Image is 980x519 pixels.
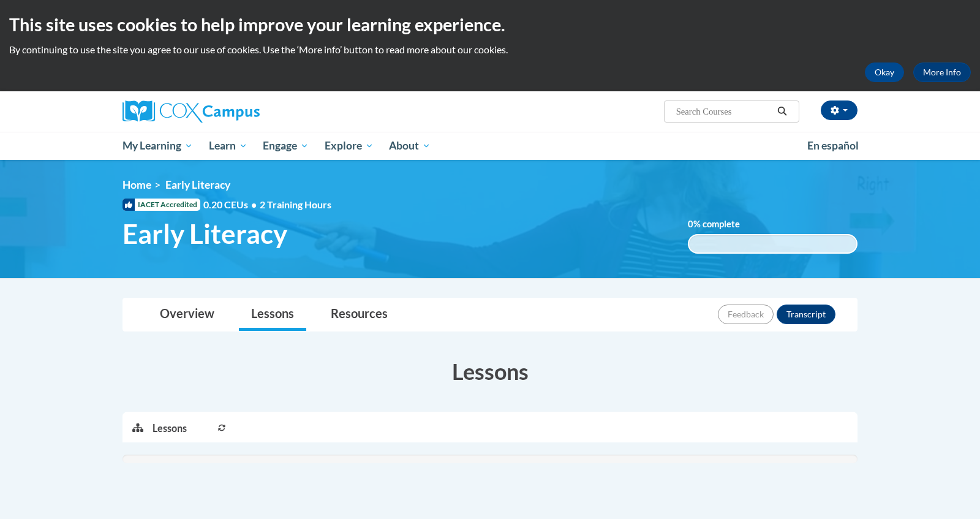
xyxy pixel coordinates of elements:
[123,100,355,123] a: Cox Campus
[382,132,439,160] a: About
[389,138,431,153] span: About
[777,305,835,324] button: Transcript
[317,132,382,160] a: Explore
[148,298,227,331] a: Overview
[263,138,309,153] span: Engage
[123,100,260,123] img: Cox Campus
[913,63,971,82] a: More Info
[675,104,773,119] input: Search Courses
[115,132,201,160] a: My Learning
[239,298,306,331] a: Lessons
[104,132,876,160] div: Main menu
[201,132,255,160] a: Learn
[165,178,230,191] span: Early Literacy
[209,138,247,153] span: Learn
[318,298,400,331] a: Resources
[718,305,774,324] button: Feedback
[255,132,317,160] a: Engage
[123,178,151,191] a: Home
[251,199,257,210] span: •
[9,12,971,37] h2: This site uses cookies to help improve your learning experience.
[773,104,791,119] button: Search
[807,139,859,152] span: En español
[688,219,693,229] span: 0
[688,218,758,231] label: % complete
[203,198,260,211] span: 0.20 CEUs
[123,218,287,250] span: Early Literacy
[153,422,187,435] p: Lessons
[123,199,200,211] span: IACET Accredited
[799,133,867,159] a: En español
[325,138,374,153] span: Explore
[865,63,904,82] button: Okay
[123,356,858,387] h3: Lessons
[123,138,193,153] span: My Learning
[9,43,971,56] p: By continuing to use the site you agree to our use of cookies. Use the ‘More info’ button to read...
[821,100,858,120] button: Account Settings
[260,199,331,210] span: 2 Training Hours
